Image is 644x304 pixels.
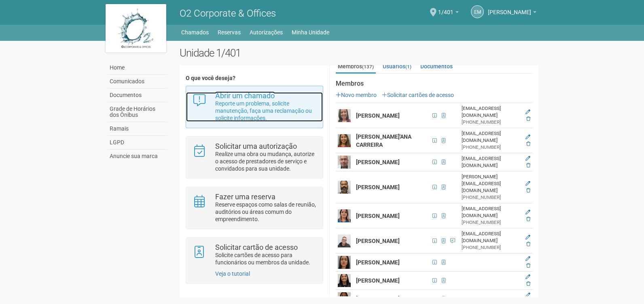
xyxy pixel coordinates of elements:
a: Excluir membro [526,188,530,193]
a: Grade de Horários dos Ônibus [108,102,167,122]
p: Realize uma obra ou mudança, autorize o acesso de prestadores de serviço e convidados para sua un... [215,150,317,172]
img: user.png [338,209,351,222]
strong: Membros [336,80,532,87]
a: Anuncie sua marca [108,150,167,163]
p: Reporte um problema, solicite manutenção, faça uma reclamação ou solicite informações. [215,100,317,122]
strong: [PERSON_NAME] [356,259,400,266]
a: Excluir membro [526,116,530,122]
a: 1/401 [438,10,459,17]
a: Editar membro [525,292,530,298]
span: O2 Corporate & Offices [180,8,276,19]
span: Eloisa Mazoni Guntzel [488,1,531,15]
span: 1/401 [438,1,453,15]
a: Excluir membro [526,163,530,168]
a: Autorizações [250,27,283,38]
small: (1) [405,64,411,70]
strong: [PERSON_NAME] [356,213,400,219]
a: Solicitar cartões de acesso [382,92,454,98]
a: Editar membro [525,156,530,161]
a: Excluir membro [526,263,530,268]
a: Reservas [218,27,241,38]
a: Documentos [418,60,455,72]
a: Excluir membro [526,141,530,147]
strong: [PERSON_NAME]'ANA CARREIRA [356,133,411,148]
a: Home [108,61,167,75]
a: Abrir um chamado Reporte um problema, solicite manutenção, faça uma reclamação ou solicite inform... [192,92,316,122]
strong: Solicitar uma autorização [215,142,297,150]
div: [PERSON_NAME][EMAIL_ADDRESS][DOMAIN_NAME] [462,173,520,194]
a: Solicitar cartão de acesso Solicite cartões de acesso para funcionários ou membros da unidade. [192,244,316,266]
strong: Abrir um chamado [215,91,275,100]
a: Editar membro [525,234,530,240]
div: [EMAIL_ADDRESS][DOMAIN_NAME] [462,230,520,244]
img: user.png [338,156,351,169]
a: Comunicados [108,75,167,89]
h2: Unidade 1/401 [180,47,538,59]
a: Usuários(1) [381,60,413,72]
strong: [PERSON_NAME] [356,159,400,165]
a: Editar membro [525,134,530,140]
div: [PHONE_NUMBER] [462,244,520,251]
a: Editar membro [525,274,530,280]
a: Excluir membro [526,216,530,222]
img: user.png [338,134,351,147]
strong: [PERSON_NAME] [356,277,400,284]
a: Editar membro [525,256,530,262]
img: user.png [338,274,351,287]
div: [PHONE_NUMBER] [462,219,520,226]
a: EM [471,5,484,18]
a: Excluir membro [526,241,530,247]
small: (137) [362,64,374,70]
div: [PHONE_NUMBER] [462,194,520,201]
a: Solicitar uma autorização Realize uma obra ou mudança, autorize o acesso de prestadores de serviç... [192,143,316,172]
a: Veja o tutorial [215,270,250,277]
h4: O que você deseja? [186,75,323,81]
img: user.png [338,234,351,247]
a: Excluir membro [526,281,530,287]
a: Editar membro [525,209,530,215]
a: Membros(137) [336,60,376,74]
strong: [PERSON_NAME] [356,184,400,190]
a: Documentos [108,89,167,102]
div: [PHONE_NUMBER] [462,144,520,151]
p: Reserve espaços como salas de reunião, auditórios ou áreas comum do empreendimento. [215,201,317,223]
div: [EMAIL_ADDRESS][DOMAIN_NAME] [462,130,520,144]
div: [EMAIL_ADDRESS][DOMAIN_NAME] [462,105,520,119]
div: [EMAIL_ADDRESS][DOMAIN_NAME] [462,205,520,219]
div: [PHONE_NUMBER] [462,119,520,126]
img: user.png [338,109,351,122]
strong: Fazer uma reserva [215,192,275,201]
a: LGPD [108,136,167,150]
img: user.png [338,181,351,194]
a: Chamados [181,27,209,38]
strong: Solicitar cartão de acesso [215,243,298,251]
strong: [PERSON_NAME] [356,112,400,119]
div: [PHONE_NUMBER] [462,296,520,302]
a: Novo membro [336,92,377,98]
img: logo.jpg [106,4,166,53]
strong: [PERSON_NAME] [356,296,400,302]
p: Solicite cartões de acesso para funcionários ou membros da unidade. [215,251,317,266]
a: Editar membro [525,181,530,186]
div: [EMAIL_ADDRESS][DOMAIN_NAME] [462,155,520,169]
strong: [PERSON_NAME] [356,238,400,244]
a: Minha Unidade [292,27,329,38]
a: Ramais [108,122,167,136]
a: Editar membro [525,109,530,115]
img: user.png [338,256,351,269]
a: Fazer uma reserva Reserve espaços como salas de reunião, auditórios ou áreas comum do empreendime... [192,193,316,223]
a: [PERSON_NAME] [488,10,536,17]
